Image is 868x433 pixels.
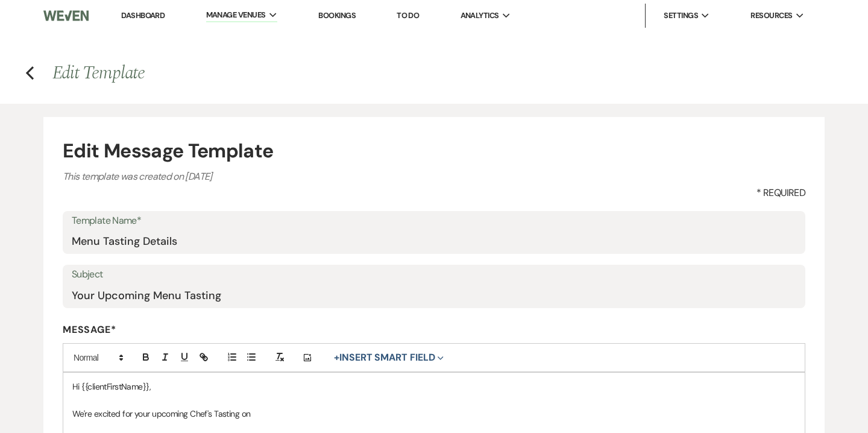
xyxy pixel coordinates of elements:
[461,10,499,22] span: Analytics
[750,10,792,22] span: Resources
[72,407,796,420] p: We're excited for your upcoming Chef's Tasting on
[72,380,796,393] p: Hi {{clientFirstName}},
[52,59,145,87] span: Edit Template
[334,353,339,362] span: +
[72,266,796,283] label: Subject
[72,212,796,230] label: Template Name*
[756,186,805,200] span: * Required
[206,9,266,21] span: Manage Venues
[330,350,448,365] button: Insert Smart Field
[63,169,805,185] p: This template was created on [DATE]
[397,10,419,21] a: To Do
[63,323,805,336] label: Message*
[121,10,165,21] a: Dashboard
[664,10,698,22] span: Settings
[43,3,89,28] img: Weven Logo
[63,136,805,165] h4: Edit Message Template
[318,10,356,21] a: Bookings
